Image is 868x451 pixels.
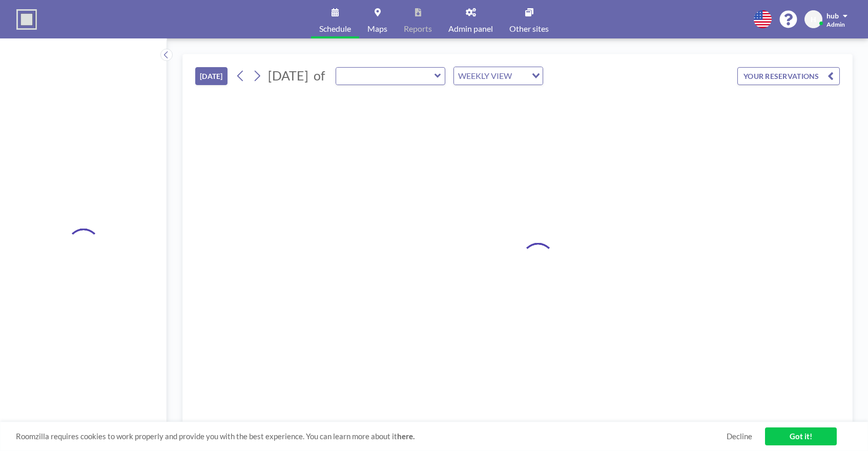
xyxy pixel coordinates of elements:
a: here. [397,432,415,441]
span: [DATE] [268,68,308,83]
a: Got it! [765,427,837,445]
input: Search for option [515,69,526,83]
span: Maps [367,25,387,33]
a: Decline [727,432,752,441]
span: Other sites [509,25,549,33]
span: Roomzilla requires cookies to work properly and provide you with the best experience. You can lea... [16,432,727,441]
span: Schedule [319,25,351,33]
span: Admin panel [448,25,493,33]
div: Search for option [454,67,543,85]
img: organization-logo [16,9,37,30]
span: Admin [826,20,845,28]
span: H [811,15,816,24]
button: YOUR RESERVATIONS [737,67,840,85]
span: hub [826,11,839,20]
span: of [314,68,325,84]
button: [DATE] [195,67,228,85]
span: Reports [404,25,432,33]
span: WEEKLY VIEW [456,69,514,83]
